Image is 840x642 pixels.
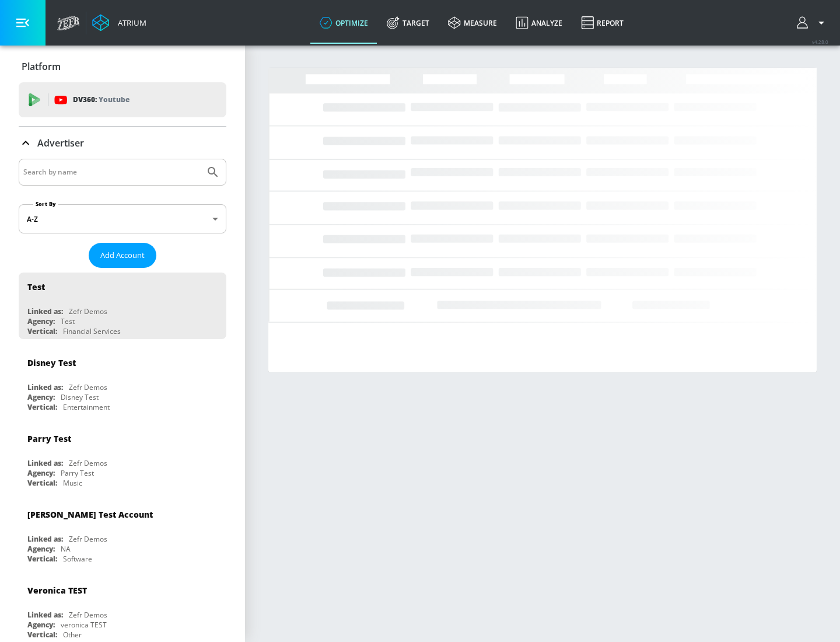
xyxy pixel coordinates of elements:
div: Agency: [27,468,55,478]
div: Vertical: [27,326,57,336]
div: [PERSON_NAME] Test Account [27,509,153,520]
div: Vertical: [27,554,57,564]
div: Linked as: [27,306,63,316]
div: Disney TestLinked as:Zefr DemosAgency:Disney TestVertical:Entertainment [19,348,226,415]
div: Disney Test [61,392,99,402]
a: Target [377,2,439,44]
div: Zefr Demos [69,610,107,620]
div: Vertical: [27,402,57,412]
div: veronica TEST [61,620,107,630]
div: DV360: Youtube [19,82,226,117]
input: Search by name [23,165,200,180]
div: NA [61,544,71,554]
div: Platform [19,50,226,83]
a: Analyze [506,2,572,44]
div: Parry TestLinked as:Zefr DemosAgency:Parry TestVertical:Music [19,424,226,491]
div: Other [63,630,82,640]
div: Software [63,554,92,564]
div: A-Z [19,204,226,233]
div: [PERSON_NAME] Test AccountLinked as:Zefr DemosAgency:NAVertical:Software [19,500,226,567]
p: Platform [22,60,61,73]
div: Veronica TEST [27,585,87,596]
div: Test [27,281,45,292]
div: Vertical: [27,630,57,640]
div: Atrium [113,18,146,28]
div: Linked as: [27,534,63,544]
div: Zefr Demos [69,306,107,316]
a: Report [572,2,633,44]
div: Test [61,316,75,326]
div: Agency: [27,544,55,554]
div: TestLinked as:Zefr DemosAgency:TestVertical:Financial Services [19,273,226,339]
div: Advertiser [19,127,226,159]
div: Entertainment [63,402,110,412]
div: Parry Test [27,433,71,444]
button: Add Account [89,243,156,268]
a: measure [439,2,506,44]
div: Agency: [27,392,55,402]
div: Agency: [27,620,55,630]
a: Atrium [92,14,146,32]
div: Disney Test [27,357,76,368]
div: Linked as: [27,458,63,468]
label: Sort By [33,200,58,208]
p: Youtube [99,93,129,106]
a: optimize [310,2,377,44]
div: Linked as: [27,610,63,620]
p: DV360: [73,93,129,106]
div: Linked as: [27,382,63,392]
div: Financial Services [63,326,121,336]
div: Zefr Demos [69,458,107,468]
div: Vertical: [27,478,57,488]
div: Parry Test [61,468,94,478]
span: Add Account [100,249,145,262]
div: Agency: [27,316,55,326]
div: Music [63,478,82,488]
div: Zefr Demos [69,382,107,392]
div: Zefr Demos [69,534,107,544]
span: v 4.28.0 [812,39,828,45]
p: Advertiser [37,137,84,149]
